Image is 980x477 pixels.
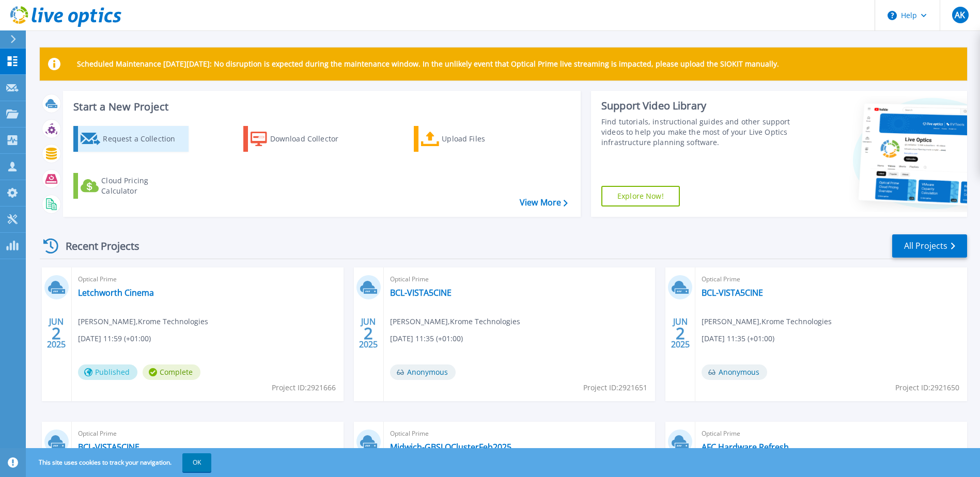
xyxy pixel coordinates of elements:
[583,382,647,393] span: Project ID: 2921651
[601,117,793,148] div: Find tutorials, instructional guides and other support videos to help you make the most of your L...
[702,442,789,452] a: AFC Hardware Refresh
[702,288,763,298] a: BCL-VISTA5CINE
[40,233,153,259] div: Recent Projects
[359,314,378,352] div: JUN 2025
[77,60,779,68] p: Scheduled Maintenance [DATE][DATE]: No disruption is expected during the maintenance window. In t...
[520,198,568,208] a: View More
[272,382,336,393] span: Project ID: 2921666
[390,442,511,452] a: Midwich-GBSLOClusterFeb2025
[364,329,373,338] span: 2
[73,126,189,152] a: Request a Collection
[702,333,774,344] span: [DATE] 11:35 (+01:00)
[671,314,690,352] div: JUN 2025
[73,101,567,113] h3: Start a New Project
[390,274,649,285] span: Optical Prime
[78,288,154,298] a: Letchworth Cinema
[892,234,967,258] a: All Projects
[390,316,520,327] span: [PERSON_NAME] , Krome Technologies
[78,333,151,344] span: [DATE] 11:59 (+01:00)
[101,176,184,196] div: Cloud Pricing Calculator
[442,129,524,149] div: Upload Files
[270,129,353,149] div: Download Collector
[390,428,649,439] span: Optical Prime
[243,126,359,152] a: Download Collector
[702,428,961,439] span: Optical Prime
[390,364,456,380] span: Anonymous
[390,288,452,298] a: BCL-VISTA5CINE
[28,453,211,472] span: This site uses cookies to track your navigation.
[78,442,139,452] a: BCL-VISTA5CINE
[601,99,793,113] div: Support Video Library
[601,186,680,206] a: Explore Now!
[895,382,959,393] span: Project ID: 2921650
[702,316,832,327] span: [PERSON_NAME] , Krome Technologies
[78,364,137,380] span: Published
[390,333,463,344] span: [DATE] 11:35 (+01:00)
[955,11,965,19] span: AK
[73,173,189,199] a: Cloud Pricing Calculator
[143,364,200,380] span: Complete
[52,329,61,338] span: 2
[182,453,211,472] button: OK
[676,329,685,338] span: 2
[103,129,185,149] div: Request a Collection
[78,428,337,439] span: Optical Prime
[414,126,529,152] a: Upload Files
[46,314,66,352] div: JUN 2025
[78,316,208,327] span: [PERSON_NAME] , Krome Technologies
[702,274,961,285] span: Optical Prime
[702,364,767,380] span: Anonymous
[78,274,337,285] span: Optical Prime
